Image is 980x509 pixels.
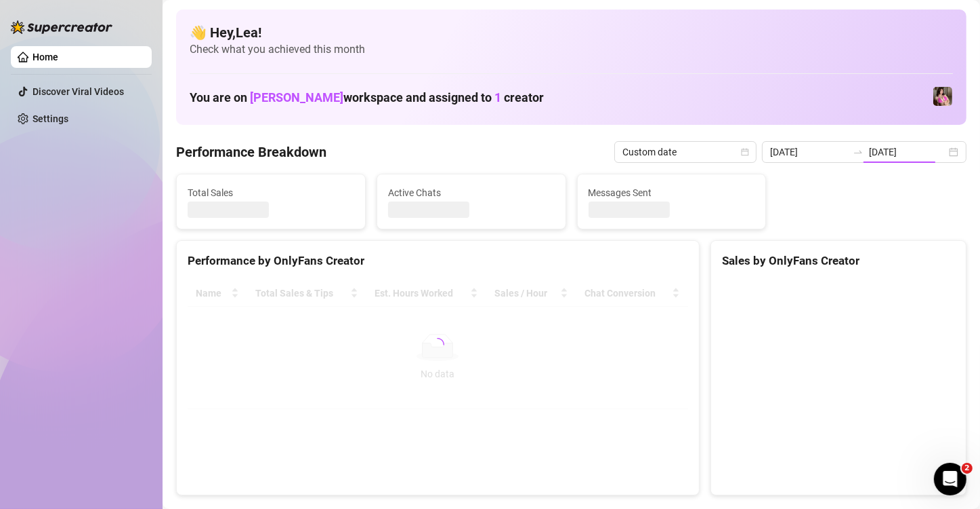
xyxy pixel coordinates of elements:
[388,185,555,200] span: Active Chats
[869,145,946,159] input: End date
[188,252,688,270] div: Performance by OnlyFans Creator
[190,90,544,105] h1: You are on workspace and assigned to creator
[741,148,749,156] span: calendar
[11,20,112,34] img: logo-BBDzfeDw.svg
[33,86,124,97] a: Discover Viral Videos
[176,143,326,162] h4: Performance Breakdown
[622,142,748,162] span: Custom date
[188,185,354,200] span: Total Sales
[494,90,501,105] span: 1
[33,113,68,124] a: Settings
[933,87,952,106] img: Nanner
[190,42,953,57] span: Check what you achieved this month
[33,52,58,62] a: Home
[853,147,864,157] span: swap-right
[934,463,966,495] iframe: Intercom live chat
[770,145,847,159] input: Start date
[589,185,755,200] span: Messages Sent
[722,252,955,270] div: Sales by OnlyFans Creator
[190,23,953,42] h4: 👋 Hey, Lea !
[853,147,864,157] span: to
[250,90,343,105] span: [PERSON_NAME]
[962,463,973,474] span: 2
[429,337,446,353] span: loading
